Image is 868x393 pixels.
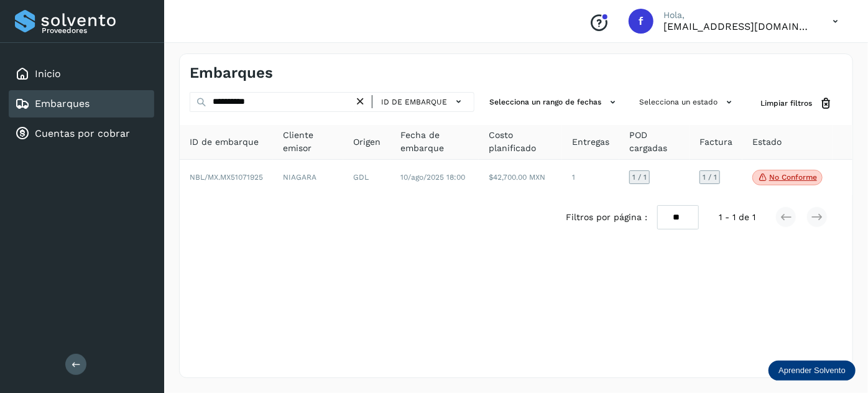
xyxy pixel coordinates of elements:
p: fyc3@mexamerik.com [663,21,813,32]
span: Limpiar filtros [760,98,812,109]
span: 10/ago/2025 18:00 [400,173,465,182]
span: ID de embarque [381,96,447,108]
span: 1 / 1 [703,173,717,181]
button: Limpiar filtros [750,92,843,115]
p: Proveedores [42,26,149,35]
span: Entregas [572,136,609,149]
span: Estado [752,136,782,149]
a: Inicio [35,68,61,80]
span: Filtros por página : [566,211,647,224]
span: Fecha de embarque [400,129,469,155]
span: ID de embarque [190,136,259,149]
a: Cuentas por cobrar [35,127,130,139]
a: Embarques [35,98,90,109]
p: Aprender Solvento [778,366,846,376]
span: Cliente emisor [283,129,333,155]
div: Cuentas por cobrar [9,120,154,147]
span: 1 - 1 de 1 [719,211,755,224]
span: Costo planificado [489,129,552,155]
td: NIAGARA [273,160,343,196]
h4: Embarques [190,64,273,82]
span: POD cargadas [629,129,680,155]
div: Aprender Solvento [769,361,856,381]
button: Selecciona un estado [634,92,741,113]
span: Factura [699,136,732,149]
span: Origen [353,136,381,149]
div: Embarques [9,90,154,118]
button: ID de embarque [377,93,469,111]
div: Inicio [9,60,154,88]
td: GDL [343,160,390,196]
p: No conforme [769,173,817,182]
p: Hola, [663,10,813,21]
td: $42,700.00 MXN [479,160,562,196]
button: Selecciona un rango de fechas [484,92,624,113]
span: NBL/MX.MX51071925 [190,173,263,182]
td: 1 [562,160,619,196]
span: 1 / 1 [632,173,647,181]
